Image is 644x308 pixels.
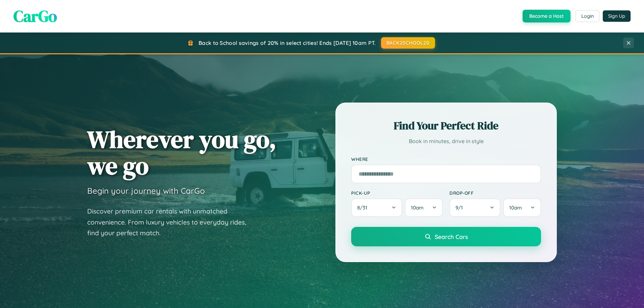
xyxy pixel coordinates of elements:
button: 10am [503,198,541,217]
button: 9/1 [449,198,500,217]
span: 10am [411,204,424,211]
p: Discover premium car rentals with unmatched convenience. From luxury vehicles to everyday rides, ... [87,206,255,239]
span: 8 / 31 [357,204,371,211]
h2: Find Your Perfect Ride [351,118,541,133]
button: 10am [405,198,443,217]
button: 8/31 [351,198,402,217]
span: Back to School savings of 20% in select cities! Ends [DATE] 10am PT. [199,40,376,46]
span: 10am [509,204,522,211]
button: Become a Host [523,10,571,22]
button: Sign Up [603,10,631,22]
button: Search Cars [351,227,541,246]
h3: Begin your journey with CarGo [87,186,205,196]
p: Book in minutes, drive in style [351,136,541,146]
button: Login [576,10,599,22]
span: CarGo [13,5,57,27]
h1: Wherever you go, we go [87,126,276,179]
label: Pick-up [351,190,443,196]
span: Search Cars [435,233,468,240]
label: Drop-off [449,190,541,196]
button: BACK2SCHOOL20 [381,37,435,49]
span: 9 / 1 [455,204,466,211]
label: Where [351,156,541,162]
